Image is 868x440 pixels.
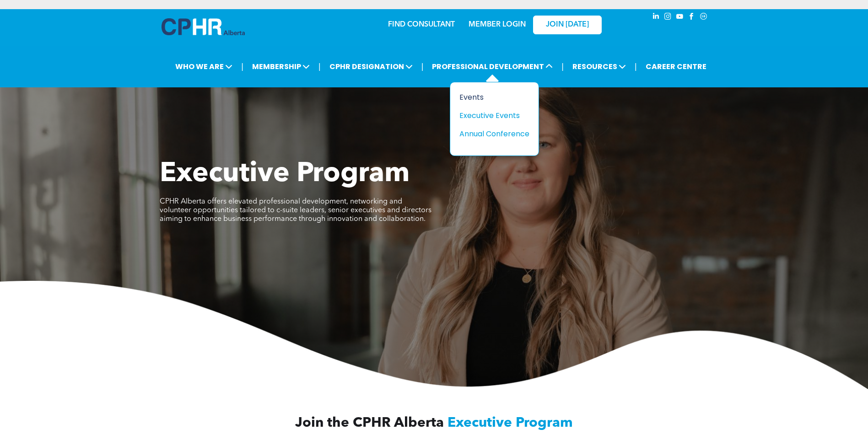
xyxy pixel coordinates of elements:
span: MEMBERSHIP [249,58,313,75]
a: JOIN [DATE] [533,16,602,34]
a: Annual Conference [459,128,529,140]
a: Executive Events [459,110,529,121]
a: FIND CONSULTANT [388,21,455,28]
li: | [421,57,424,76]
a: MEMBER LOGIN [469,21,526,28]
li: | [318,57,321,76]
span: CPHR Alberta offers elevated professional development, networking and volunteer opportunities tai... [160,198,431,223]
div: Executive Events [459,110,523,121]
span: Executive Program [160,161,410,188]
img: A blue and white logo for cp alberta [162,18,245,35]
li: | [561,57,564,76]
a: instagram [663,11,673,24]
li: | [241,57,243,76]
span: JOIN [DATE] [546,21,589,29]
span: CPHR DESIGNATION [327,58,415,75]
span: RESOURCES [570,58,629,75]
div: Annual Conference [459,128,523,140]
span: PROFESSIONAL DEVELOPMENT [429,58,555,75]
a: facebook [687,11,697,24]
span: Join the CPHR Alberta [295,416,444,430]
a: CAREER CENTRE [643,58,709,75]
a: youtube [675,11,685,24]
a: linkedin [651,11,661,24]
span: WHO WE ARE [173,58,235,75]
li: | [635,57,637,76]
span: Executive Program [447,416,573,430]
div: Events [459,91,523,103]
a: Events [459,91,529,103]
a: Social network [699,11,709,24]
